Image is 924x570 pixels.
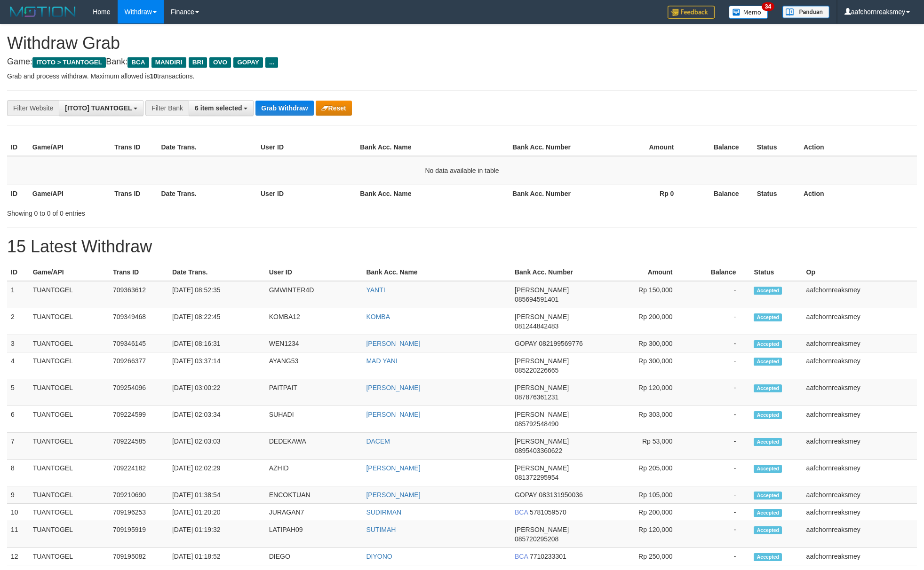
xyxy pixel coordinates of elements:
td: Rp 120,000 [592,379,687,406]
th: Balance [688,139,753,156]
td: aafchornreaksmey [803,486,917,504]
td: 3 [7,335,29,352]
td: aafchornreaksmey [803,335,917,352]
td: - [687,379,750,406]
th: Status [750,264,802,281]
td: 5 [7,379,29,406]
img: Button%20Memo.svg [729,6,768,19]
td: - [687,352,750,379]
div: Filter Bank [145,100,189,116]
a: [PERSON_NAME] [366,411,420,418]
span: [ITOTO] TUANTOGEL [65,104,132,112]
th: Status [753,185,800,202]
td: 4 [7,352,29,379]
td: TUANTOGEL [29,548,109,565]
p: Grab and process withdraw. Maximum allowed is transactions. [7,71,917,81]
th: Balance [687,264,750,281]
span: [PERSON_NAME] [515,286,569,294]
th: Op [803,264,917,281]
td: TUANTOGEL [29,486,109,504]
span: Accepted [754,313,782,321]
span: Copy 085694591401 to clipboard [515,296,558,303]
td: - [687,308,750,335]
td: TUANTOGEL [29,433,109,460]
th: Bank Acc. Number [509,185,590,202]
td: aafchornreaksmey [803,308,917,335]
td: [DATE] 01:19:32 [168,521,265,548]
td: 709224599 [109,406,168,433]
a: KOMBA [366,313,390,320]
span: Accepted [754,358,782,366]
td: KOMBA12 [265,308,363,335]
span: [PERSON_NAME] [515,411,569,418]
td: DIEGO [265,548,363,565]
span: MANDIRI [151,57,186,68]
td: SUHADI [265,406,363,433]
strong: 10 [150,72,157,80]
td: 709195919 [109,521,168,548]
td: TUANTOGEL [29,504,109,521]
th: ID [7,264,29,281]
td: Rp 303,000 [592,406,687,433]
span: [PERSON_NAME] [515,526,569,533]
th: Amount [592,264,687,281]
td: 10 [7,504,29,521]
span: Copy 081372295954 to clipboard [515,474,558,481]
td: [DATE] 02:03:34 [168,406,265,433]
span: Accepted [754,492,782,500]
td: 709196253 [109,504,168,521]
td: [DATE] 02:03:03 [168,433,265,460]
th: Bank Acc. Name [356,139,509,156]
td: 709195082 [109,548,168,565]
span: GOPAY [233,57,263,68]
td: No data available in table [7,156,917,185]
td: 709266377 [109,352,168,379]
img: panduan.png [782,6,829,18]
span: GOPAY [515,491,537,499]
span: Copy 083131950036 to clipboard [539,491,582,499]
td: 2 [7,308,29,335]
td: 709363612 [109,281,168,308]
th: Bank Acc. Name [362,264,511,281]
img: MOTION_logo.png [7,5,79,19]
td: [DATE] 01:38:54 [168,486,265,504]
span: Accepted [754,465,782,473]
td: - [687,433,750,460]
span: BRI [189,57,207,68]
td: [DATE] 08:22:45 [168,308,265,335]
span: [PERSON_NAME] [515,464,569,472]
span: [PERSON_NAME] [515,313,569,320]
a: [PERSON_NAME] [366,384,420,391]
div: Showing 0 to 0 of 0 entries [7,205,378,218]
span: Accepted [754,411,782,419]
span: Accepted [754,340,782,348]
td: - [687,335,750,352]
th: Bank Acc. Name [356,185,509,202]
a: [PERSON_NAME] [366,340,420,347]
th: Bank Acc. Number [511,264,592,281]
td: 12 [7,548,29,565]
span: Accepted [754,553,782,561]
td: aafchornreaksmey [803,548,917,565]
th: User ID [265,264,363,281]
th: Trans ID [111,185,157,202]
h1: Withdraw Grab [7,34,917,53]
td: [DATE] 01:18:52 [168,548,265,565]
td: 709224182 [109,460,168,486]
td: Rp 53,000 [592,433,687,460]
button: Reset [316,101,352,116]
span: Copy 5781059570 to clipboard [530,508,566,516]
th: User ID [257,185,356,202]
th: Game/API [29,264,109,281]
td: Rp 200,000 [592,308,687,335]
span: Copy 085220226665 to clipboard [515,367,558,374]
th: Action [800,185,917,202]
span: ITOTO > TUANTOGEL [32,57,106,68]
td: [DATE] 08:16:31 [168,335,265,352]
th: Date Trans. [157,139,257,156]
td: Rp 300,000 [592,352,687,379]
td: [DATE] 03:00:22 [168,379,265,406]
span: Accepted [754,509,782,517]
div: Filter Website [7,100,59,116]
td: aafchornreaksmey [803,521,917,548]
